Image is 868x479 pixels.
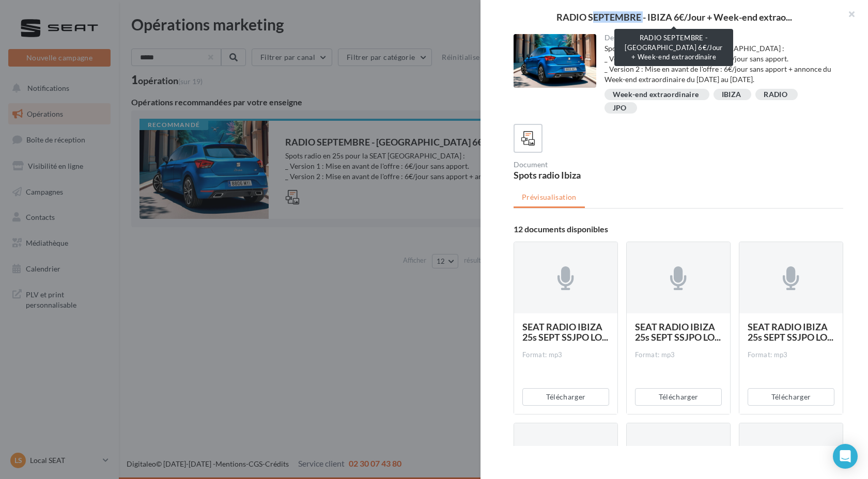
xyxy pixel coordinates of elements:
div: IBIZA [722,91,741,99]
div: Document [514,161,674,168]
div: Spots radio Ibiza [514,170,674,180]
div: Spots radio en 25s pour la SEAT [GEOGRAPHIC_DATA] : _ Version 1 : Mise en avant de l'offre : 6€/j... [605,43,835,85]
button: Télécharger [748,388,834,406]
div: Description [605,34,835,41]
div: Open Intercom Messenger [833,444,858,469]
div: Format: mp3 [748,350,834,360]
div: RADIO SEPTEMBRE - [GEOGRAPHIC_DATA] 6€/Jour + Week-end extraordinaire [614,29,733,66]
div: JPO [613,104,627,112]
div: Format: mp3 [522,350,609,360]
span: SEAT RADIO IBIZA 25s SEPT SSJPO LO... [522,321,608,343]
div: 12 documents disponibles [514,225,843,233]
span: SEAT RADIO IBIZA 25s SEPT SSJPO LO... [635,321,721,343]
div: Format: mp3 [635,350,722,360]
span: RADIO SEPTEMBRE - IBIZA 6€/Jour + Week-end extrao... [556,12,792,22]
button: Télécharger [522,388,609,406]
button: Télécharger [635,388,722,406]
div: Week-end extraordinaire [613,91,699,99]
div: RADIO [764,91,787,99]
span: SEAT RADIO IBIZA 25s SEPT SSJPO LO... [748,321,833,343]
